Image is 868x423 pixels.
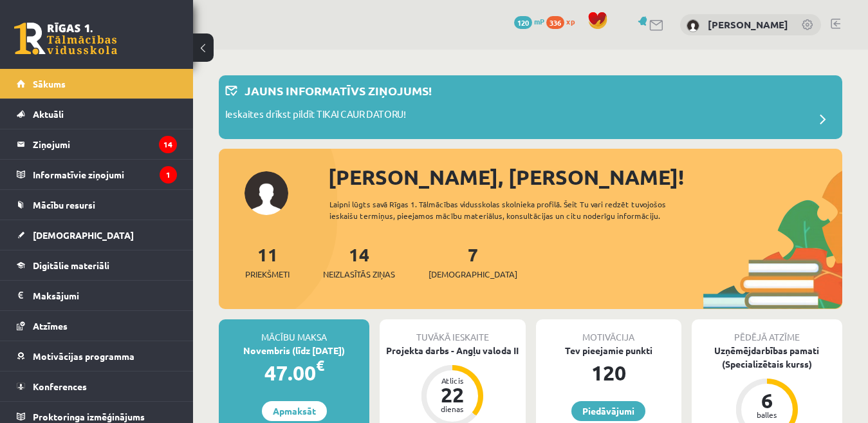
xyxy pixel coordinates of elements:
[33,350,134,362] span: Motivācijas programma
[536,319,681,344] div: Motivācija
[245,243,290,281] a: 11Priekšmeti
[262,401,327,421] a: Apmaksāt
[33,320,68,332] span: Atzīmes
[17,250,177,280] a: Digitālie materiāli
[33,411,145,422] span: Proktoringa izmēģinājums
[225,82,836,133] a: Jauns informatīvs ziņojums! Ieskaites drīkst pildīt TIKAI CAUR DATORU!
[245,82,432,99] p: Jauns informatīvs ziņojums!
[748,390,786,411] div: 6
[323,243,395,281] a: 14Neizlasītās ziņas
[14,23,117,55] a: Rīgas 1. Tālmācības vidusskola
[17,311,177,341] a: Atzīmes
[536,344,681,357] div: Tev pieejamie punkti
[571,401,645,421] a: Piedāvājumi
[534,16,544,26] span: mP
[429,243,517,281] a: 7[DEMOGRAPHIC_DATA]
[748,411,786,418] div: balles
[708,18,788,31] a: [PERSON_NAME]
[17,371,177,401] a: Konferences
[380,344,525,357] div: Projekta darbs - Angļu valoda II
[514,16,532,29] span: 120
[33,259,109,271] span: Digitālie materiāli
[33,129,177,159] legend: Ziņojumi
[160,166,177,183] i: 1
[546,16,564,29] span: 336
[159,136,177,153] i: 14
[17,281,177,310] a: Maksājumi
[546,16,581,26] a: 336 xp
[323,268,395,281] span: Neizlasītās ziņas
[329,198,703,221] div: Laipni lūgts savā Rīgas 1. Tālmācības vidusskolas skolnieka profilā. Šeit Tu vari redzēt tuvojošo...
[429,268,517,281] span: [DEMOGRAPHIC_DATA]
[433,384,472,405] div: 22
[33,281,177,310] legend: Maksājumi
[17,160,177,189] a: Informatīvie ziņojumi1
[687,19,699,32] img: Edgars Kleinbergs
[33,78,66,89] span: Sākums
[17,190,177,220] a: Mācību resursi
[245,268,290,281] span: Priekšmeti
[17,99,177,129] a: Aktuāli
[33,381,87,392] span: Konferences
[219,357,369,388] div: 47.00
[328,162,842,193] div: [PERSON_NAME], [PERSON_NAME]!
[692,319,842,344] div: Pēdējā atzīme
[692,344,842,371] div: Uzņēmējdarbības pamati (Specializētais kurss)
[33,160,177,189] legend: Informatīvie ziņojumi
[514,16,544,26] a: 120 mP
[566,16,575,26] span: xp
[17,129,177,159] a: Ziņojumi14
[316,356,324,375] span: €
[33,108,64,120] span: Aktuāli
[33,229,134,241] span: [DEMOGRAPHIC_DATA]
[433,405,472,413] div: dienas
[17,69,177,99] a: Sākums
[33,199,95,211] span: Mācību resursi
[17,220,177,250] a: [DEMOGRAPHIC_DATA]
[380,319,525,344] div: Tuvākā ieskaite
[219,344,369,357] div: Novembris (līdz [DATE])
[433,377,472,384] div: Atlicis
[536,357,681,388] div: 120
[219,319,369,344] div: Mācību maksa
[17,341,177,371] a: Motivācijas programma
[225,107,406,125] p: Ieskaites drīkst pildīt TIKAI CAUR DATORU!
